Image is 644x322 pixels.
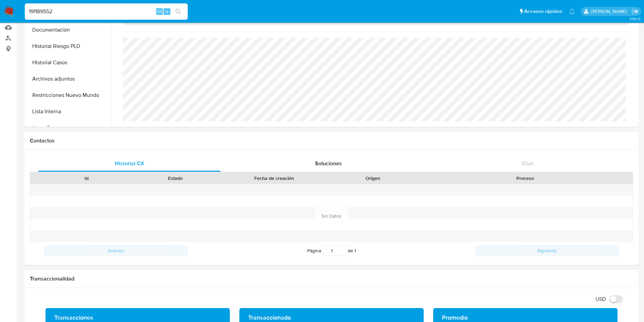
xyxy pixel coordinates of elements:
[26,71,111,87] button: Archivos adjuntos
[26,87,111,103] button: Restricciones Nuevo Mundo
[26,38,111,54] button: Historial Riesgo PLD
[315,159,342,167] span: Soluciones
[25,7,188,16] input: Buscar usuario o caso...
[569,9,575,14] a: Notificaciones
[166,8,168,15] span: s
[307,245,356,256] span: Página de
[171,7,185,16] button: search-icon
[30,137,633,144] h1: Contactos
[26,54,111,71] button: Historial Casos
[47,175,126,182] div: Id
[629,16,641,21] span: 3.152.0
[26,103,111,120] button: Lista Interna
[157,8,162,15] span: Alt
[354,247,356,254] span: 1
[475,245,619,256] button: Siguiente
[524,8,562,15] span: Accesos rápidos
[44,245,188,256] button: Anterior
[632,8,639,15] a: Salir
[422,175,628,182] div: Proceso
[522,159,533,167] span: Chat
[30,275,633,282] h1: Transaccionalidad
[136,175,215,182] div: Estado
[591,8,629,15] p: ignacio.bagnardi@mercadolibre.com
[225,175,324,182] div: Fecha de creación
[333,175,413,182] div: Origen
[26,22,111,38] button: Documentación
[115,159,144,167] span: Historial CX
[26,120,111,136] button: Listas Externas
